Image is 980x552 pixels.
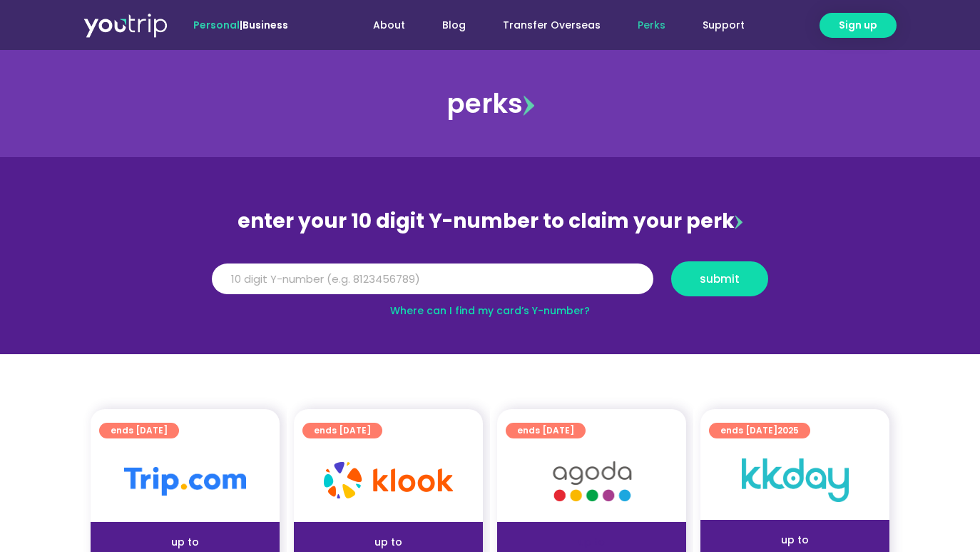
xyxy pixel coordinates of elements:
[99,423,179,438] a: ends [DATE]
[777,424,799,436] span: 2025
[305,535,471,550] div: up to
[684,12,763,39] a: Support
[193,18,240,32] span: Personal
[314,423,371,438] span: ends [DATE]
[619,12,684,39] a: Perks
[354,12,424,39] a: About
[327,12,763,39] nav: Menu
[712,533,878,548] div: up to
[671,261,768,296] button: submit
[424,12,484,39] a: Blog
[484,12,619,39] a: Transfer Overseas
[212,261,768,307] form: Y Number
[720,423,799,438] span: ends [DATE]
[820,13,897,38] a: Sign up
[111,423,168,438] span: ends [DATE]
[205,203,775,240] div: enter your 10 digit Y-number to claim your perk
[212,264,653,295] input: 10 digit Y-number (e.g. 8123456789)
[700,274,740,284] span: submit
[578,535,605,549] span: up to
[506,423,586,438] a: ends [DATE]
[102,535,268,550] div: up to
[390,303,590,318] a: Where can I find my card’s Y-number?
[839,18,877,33] span: Sign up
[709,423,810,438] a: ends [DATE]2025
[302,423,382,438] a: ends [DATE]
[193,18,288,32] span: |
[243,18,288,32] a: Business
[517,423,574,438] span: ends [DATE]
